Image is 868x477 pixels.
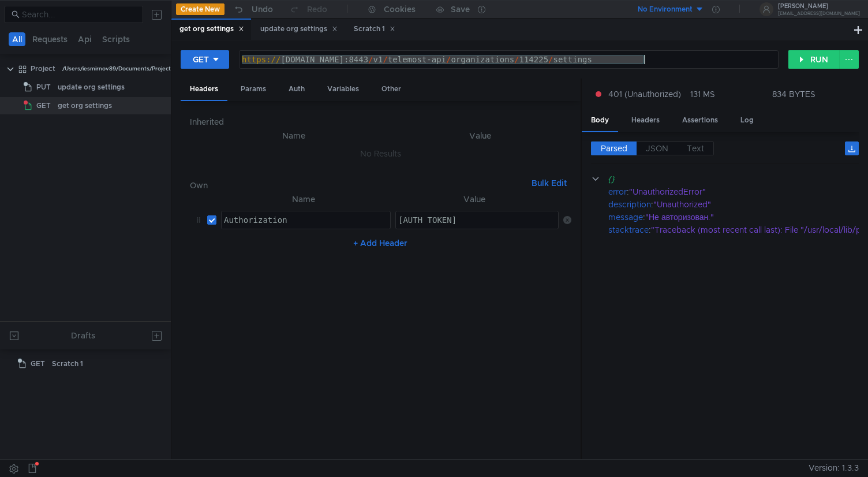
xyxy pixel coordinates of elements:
[99,32,133,46] button: Scripts
[36,97,51,114] span: GET
[260,23,338,35] div: update org settings
[181,50,229,69] button: GET
[608,223,649,236] div: stacktrace
[176,3,225,15] button: Create New
[58,79,125,96] div: update org settings
[360,148,401,159] nz-embed-empty: No Results
[31,60,55,77] div: Project
[372,79,410,100] div: Other
[391,192,559,206] th: Value
[673,110,727,131] div: Assertions
[527,176,571,190] button: Bulk Edit
[608,211,643,223] div: message
[622,110,669,131] div: Headers
[809,460,859,476] span: Version: 1.3.3
[388,129,571,143] th: Value
[778,12,860,16] div: [EMAIL_ADDRESS][DOMAIN_NAME]
[62,60,171,77] div: /Users/iesmirnov89/Documents/Project
[772,89,815,99] div: 834 BYTES
[384,2,416,16] div: Cookies
[199,129,389,143] th: Name
[318,79,368,100] div: Variables
[190,178,527,192] h6: Own
[9,32,25,46] button: All
[608,185,627,198] div: error
[307,2,327,16] div: Redo
[582,110,618,132] div: Body
[52,355,83,372] div: Scratch 1
[190,115,571,129] h6: Inherited
[608,88,681,100] span: 401 (Unauthorized)
[279,79,314,100] div: Auth
[231,79,275,100] div: Params
[225,1,281,18] button: Undo
[354,23,395,35] div: Scratch 1
[252,2,273,16] div: Undo
[687,143,704,154] span: Text
[778,3,860,9] div: [PERSON_NAME]
[193,53,209,66] div: GET
[608,198,651,211] div: description
[601,143,627,154] span: Parsed
[71,329,95,342] div: Drafts
[74,32,95,46] button: Api
[281,1,335,18] button: Redo
[690,89,715,99] div: 131 MS
[638,4,693,15] div: No Environment
[58,97,112,114] div: get org settings
[179,23,244,35] div: get org settings
[29,32,71,46] button: Requests
[31,355,45,372] span: GET
[22,8,136,21] input: Search...
[731,110,763,131] div: Log
[788,50,840,69] button: RUN
[181,79,227,101] div: Headers
[451,5,470,13] div: Save
[216,192,391,206] th: Name
[36,79,51,96] span: PUT
[646,143,668,154] span: JSON
[349,236,412,250] button: + Add Header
